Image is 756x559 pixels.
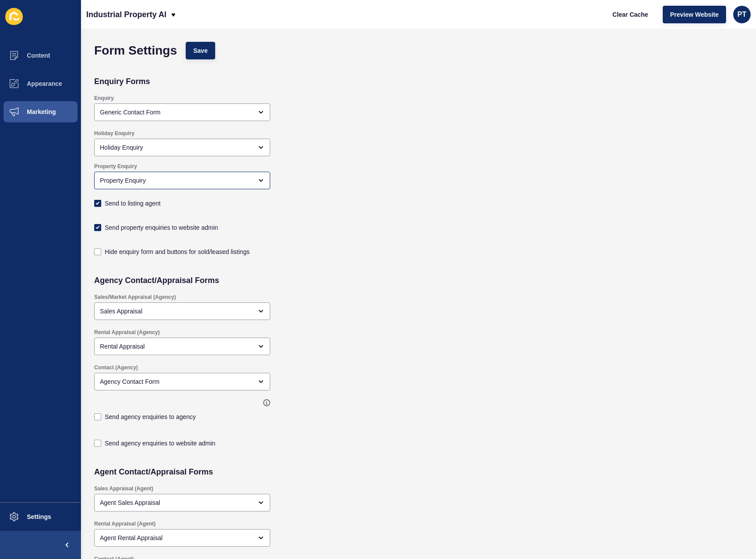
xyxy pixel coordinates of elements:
[94,46,177,55] h1: Form Settings
[94,529,270,547] div: open menu
[670,10,719,19] span: Preview Website
[94,139,270,156] div: open menu
[94,276,219,285] h2: Agency Contact/Appraisal Forms
[105,199,161,208] label: Send to listing agent
[613,10,648,19] span: Clear Cache
[105,412,196,421] label: Send agency enquiries to agency
[94,172,270,189] div: open menu
[605,6,656,23] button: Clear Cache
[105,247,250,256] label: Hide enquiry form and buttons for sold/leased listings
[94,103,270,121] div: open menu
[94,302,270,320] div: open menu
[94,520,156,527] label: Rental Appraisal (Agent)
[94,364,138,371] label: Contact (Agency)
[86,4,166,26] p: Industrial Property AI
[94,77,150,86] h2: Enquiry Forms
[94,485,153,492] label: Sales Appraisal (Agent)
[94,338,270,355] div: open menu
[186,42,215,59] button: Save
[94,373,270,390] div: open menu
[94,163,137,170] label: Property Enquiry
[663,6,726,23] button: Preview Website
[94,294,176,301] label: Sales/Market Appraisal (Agency)
[94,494,270,511] div: open menu
[105,223,218,232] label: Send property enquiries to website admin
[193,46,208,55] span: Save
[738,10,746,19] span: PT
[105,439,215,448] label: Send agency enquiries to website admin
[94,467,213,476] h2: Agent Contact/Appraisal Forms
[94,95,114,102] label: Enquiry
[94,130,134,137] label: Holiday Enquiry
[94,329,160,336] label: Rental Appraisal (Agency)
